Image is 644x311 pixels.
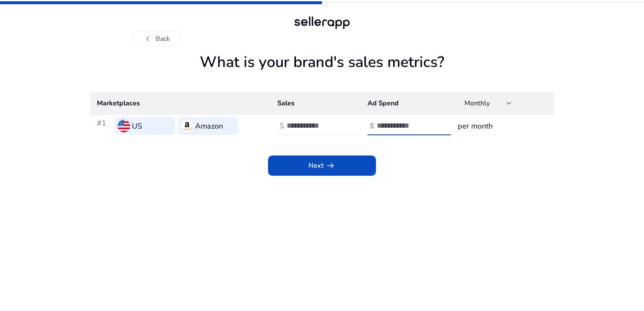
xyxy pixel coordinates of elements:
[132,31,180,46] button: chevron_leftBack
[458,120,547,132] h3: per month
[90,91,271,115] th: Marketplaces
[370,122,374,130] h4: $
[280,122,284,130] h4: $
[143,34,153,44] span: chevron_left
[361,91,451,115] th: Ad Spend
[325,161,335,171] span: arrow_right_alt
[271,91,361,115] th: Sales
[268,155,376,176] button: Nextarrow_right_alt
[309,161,335,171] span: Next
[118,120,130,132] img: us.svg
[97,117,112,135] h3: #1
[464,99,490,108] span: Monthly
[132,120,142,132] h3: US
[90,53,554,91] h1: What is your brand's sales metrics?
[195,120,223,132] h3: Amazon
